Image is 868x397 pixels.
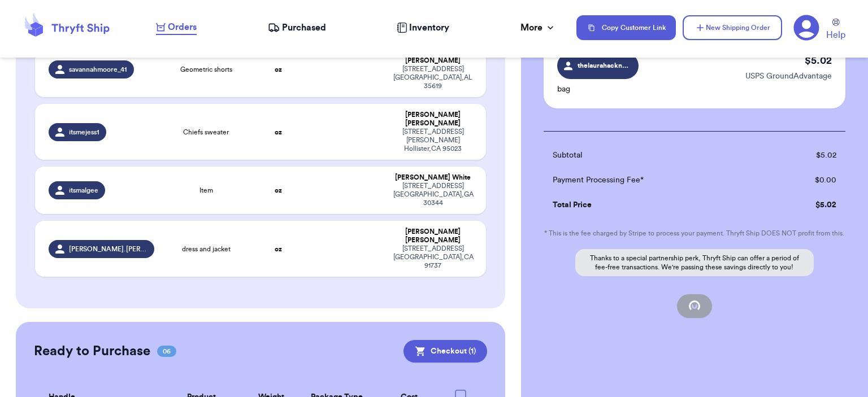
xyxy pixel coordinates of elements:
[157,346,176,357] span: 06
[183,128,229,137] span: Chiefs sweater
[805,53,832,68] p: $ 5.02
[393,111,472,128] div: [PERSON_NAME] [PERSON_NAME]
[393,128,472,153] div: [STREET_ADDRESS][PERSON_NAME] Hollister , CA 95023
[544,143,765,168] td: Subtotal
[544,229,845,238] p: * This is the fee charged by Stripe to process your payment. Thryft Ship DOES NOT profit from this.
[557,84,639,95] p: bag
[275,129,282,136] strong: oz
[180,65,232,74] span: Geometric shorts
[69,186,98,195] span: itsmalgee
[168,20,197,34] span: Orders
[765,143,845,168] td: $ 5.02
[282,21,326,34] span: Purchased
[409,21,449,34] span: Inventory
[544,168,765,193] td: Payment Processing Fee*
[182,245,231,254] span: dress and jacket
[268,21,326,34] a: Purchased
[393,182,472,207] div: [STREET_ADDRESS] [GEOGRAPHIC_DATA] , GA 30344
[745,71,832,82] p: USPS GroundAdvantage
[393,228,472,245] div: [PERSON_NAME] [PERSON_NAME]
[576,15,676,40] button: Copy Customer Link
[578,60,628,71] span: thelaurahackney
[765,168,845,193] td: $ 0.00
[69,65,127,74] span: savannahmoore_41
[403,340,487,363] button: Checkout (1)
[393,245,472,270] div: [STREET_ADDRESS] [GEOGRAPHIC_DATA] , CA 91737
[683,15,782,40] button: New Shipping Order
[275,187,282,194] strong: oz
[397,21,449,34] a: Inventory
[826,19,845,42] a: Help
[393,65,472,90] div: [STREET_ADDRESS] [GEOGRAPHIC_DATA] , AL 35619
[199,186,213,195] span: Item
[156,20,197,35] a: Orders
[393,173,472,182] div: [PERSON_NAME] White
[575,249,814,276] p: Thanks to a special partnership perk, Thryft Ship can offer a period of fee-free transactions. We...
[826,28,845,42] span: Help
[520,21,556,34] div: More
[69,128,99,137] span: itsmejess1
[765,193,845,217] td: $ 5.02
[544,193,765,217] td: Total Price
[275,246,282,252] strong: oz
[69,245,148,254] span: [PERSON_NAME].[PERSON_NAME]
[275,66,282,73] strong: oz
[34,342,150,360] h2: Ready to Purchase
